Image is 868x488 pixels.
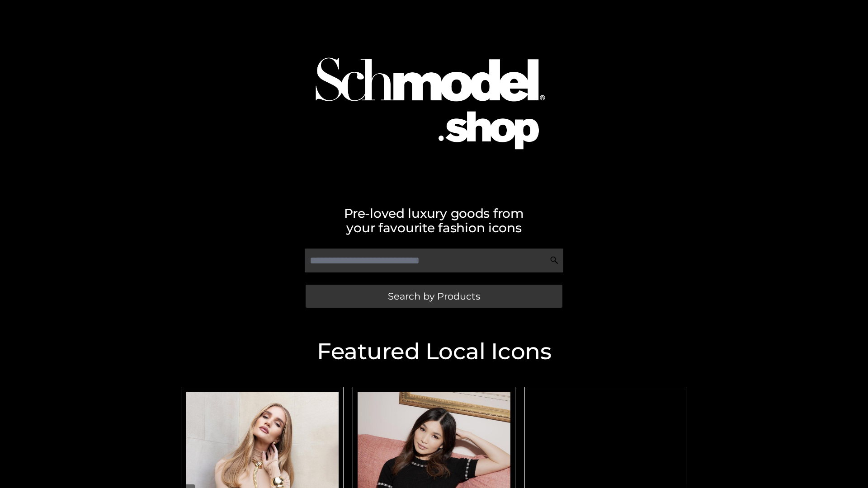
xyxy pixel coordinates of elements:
[176,340,692,363] h2: Featured Local Icons​
[176,206,692,235] h2: Pre-loved luxury goods from your favourite fashion icons
[388,291,480,301] span: Search by Products
[550,256,559,265] img: Search Icon
[306,285,562,308] a: Search by Products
